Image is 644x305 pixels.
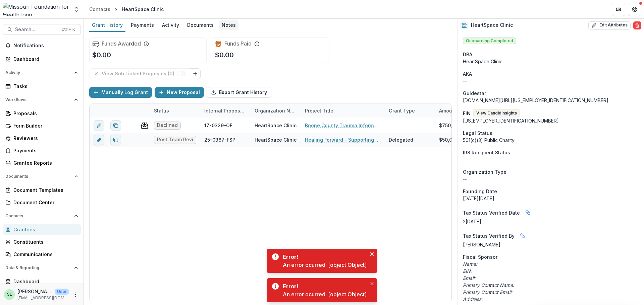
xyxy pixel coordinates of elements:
button: Open Documents [3,171,81,182]
div: Internal Proposal ID [200,103,251,118]
div: Grantee Reports [13,159,75,166]
button: New Proposal [155,87,204,98]
span: Organization Type [463,168,506,175]
button: View Sub Linked Proposals (0) [89,68,190,79]
button: Delete [633,21,641,29]
div: Error! [283,282,364,290]
div: Delegated [389,136,413,143]
a: Grantees [3,224,81,235]
div: An error ocurred: [object Object] [283,290,367,298]
button: edit [94,135,104,145]
a: Payments [128,19,157,32]
p: 2[DATE] [463,218,639,225]
div: Dashboard [13,278,75,285]
div: Documents [184,20,216,30]
button: Export Grant History [207,87,271,98]
a: Tasks [3,81,81,92]
span: Guidestar [463,90,486,97]
i: Email: [463,275,476,281]
i: EIN: [463,268,472,274]
div: Payments [13,147,75,154]
div: Reviewers [13,135,75,142]
span: IRS Recipient Status [463,149,510,156]
i: Name: [463,261,477,267]
div: Sada Lindsey [7,292,12,297]
a: Constituents [3,236,81,247]
span: Workflows [5,97,71,102]
span: Data & Reporting [5,265,71,270]
span: Activity [5,70,71,75]
div: Ctrl + K [60,26,76,33]
button: Open entity switcher [72,3,81,16]
a: Proposals [3,108,81,119]
div: Document Templates [13,186,75,194]
span: Post Team Review [157,137,193,143]
p: View Sub Linked Proposals ( 0 ) [102,71,177,77]
i: Address: [463,296,483,302]
a: Notes [219,19,238,32]
span: Onboarding Completed [463,37,516,44]
a: Communications [3,249,81,260]
a: Documents [184,19,216,32]
div: 25-0367-FSP [204,136,235,143]
div: [DOMAIN_NAME][URL][US_EMPLOYER_IDENTIFICATION_NUMBER] [463,97,639,104]
button: Link Grants [190,68,201,79]
span: Documents [5,174,71,179]
span: Tax Status Verified Date [463,209,520,216]
div: Form Builder [13,122,75,129]
div: Contacts [89,6,110,13]
nav: breadcrumb [87,4,166,14]
div: 17-0329-OF [204,122,232,129]
div: Activity [159,20,182,30]
div: HeartSpace Clinic [463,58,639,65]
span: Notifications [13,43,78,49]
div: Internal Proposal ID [200,107,251,114]
button: Open Contacts [3,211,81,221]
div: Tasks [13,83,75,90]
button: edit [94,120,104,131]
img: Missouri Foundation for Health logo [3,3,69,16]
i: Primary Contact Name: [463,282,514,288]
p: [PERSON_NAME] [17,288,52,295]
h2: HeartSpace Clinic [471,22,513,28]
div: Grantees [13,226,75,233]
a: Dashboard [3,54,81,65]
div: Constituents [13,238,75,245]
a: Activity [159,19,182,32]
div: HeartSpace Clinic [255,122,297,129]
div: 501(c)(3) Public Charity [463,137,639,144]
button: Linked binding [517,230,528,241]
div: Amount Requested [435,103,502,118]
p: $0.00 [92,50,111,60]
div: HeartSpace Clinic [122,6,164,13]
div: Document Center [13,199,75,206]
span: Fiscal Sponsor [463,253,497,260]
a: Reviewers [3,133,81,144]
div: Organization Name [251,107,301,114]
i: Primary Contact Email: [463,289,513,295]
div: Status [150,103,200,118]
div: Grant Type [385,107,419,114]
a: Document Center [3,197,81,208]
a: Form Builder [3,120,81,131]
div: HeartSpace Clinic [255,136,297,143]
span: Tax Status Verified By [463,232,515,239]
span: Legal Status [463,130,492,137]
span: AKA [463,70,472,77]
div: An error ocurred: [object Object] [283,261,367,269]
div: Notes [219,20,238,30]
button: View CandidInsights [473,109,520,117]
div: Communications [13,251,75,258]
span: Declined [157,123,178,128]
button: Duplicate proposal [110,135,121,145]
div: Error! [283,253,364,261]
div: [DATE][DATE] [463,195,639,202]
div: Dashboard [13,56,75,63]
button: Edit Attributes [588,21,631,29]
button: Get Help [628,3,641,16]
button: More [71,291,79,299]
a: Contacts [87,4,113,14]
p: -- [463,175,639,182]
button: Search... [3,24,81,35]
